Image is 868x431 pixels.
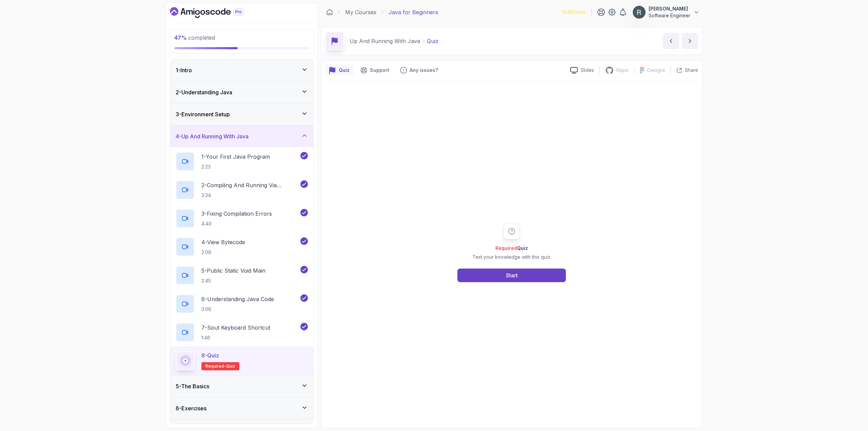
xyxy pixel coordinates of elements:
[176,294,308,313] button: 6-Understanding Java Code3:06
[170,7,259,18] a: Dashboard
[682,33,698,49] button: next content
[339,67,350,74] p: Quiz
[201,210,272,218] p: 3 - Fixing Compilation Errors
[170,125,313,147] button: 4-Up And Running With Java
[370,67,389,74] p: Support
[649,5,690,12] p: [PERSON_NAME]
[671,67,698,74] button: Share
[170,81,313,103] button: 2-Understanding Java
[326,9,333,16] a: Dashboard
[201,238,245,246] p: 4 - View Bytecode
[170,59,313,81] button: 1-Intro
[176,132,249,140] h3: 4 - Up And Running With Java
[410,67,438,74] p: Any issues?
[472,254,551,260] p: Test your knowledge with this quiz.
[201,324,270,332] p: 7 - Sout Keyboard Shortcut
[176,88,232,96] h3: 2 - Understanding Java
[226,364,235,369] span: quiz
[176,66,192,74] h3: 1 - Intro
[201,192,299,199] p: 3:34
[685,67,698,74] p: Share
[201,334,270,341] p: 1:46
[176,209,308,228] button: 3-Fixing Compilation Errors4:40
[170,397,313,419] button: 6-Exercises
[170,103,313,125] button: 3-Environment Setup
[170,375,313,397] button: 5-The Basics
[176,351,308,370] button: 8-QuizRequired-quiz
[201,220,272,227] p: 4:40
[176,237,308,256] button: 4-View Bytecode2:06
[201,351,219,359] p: 8 - Quiz
[495,245,517,251] span: Required
[345,8,376,16] a: My Courses
[356,65,393,76] button: Support button
[176,152,308,171] button: 1-Your First Java Program2:23
[616,67,629,74] p: Repo
[389,8,438,16] p: Java for Beginners
[174,34,187,41] span: 47 %
[201,267,265,275] p: 5 - Public Static Void Main
[325,65,354,76] button: quiz button
[647,67,665,74] p: Designs
[176,323,308,342] button: 7-Sout Keyboard Shortcut1:46
[176,404,206,412] h3: 6 - Exercises
[176,266,308,285] button: 5-Public Static Void Main2:45
[174,34,215,41] span: completed
[201,306,274,313] p: 3:06
[562,9,586,16] p: 1445 Points
[427,37,438,45] p: Quiz
[506,271,518,279] div: Start
[201,181,299,189] p: 2 - Compiling And Running Via Terminal
[472,245,551,252] h2: Quiz
[663,33,679,49] button: previous content
[396,65,442,76] button: Feedback button
[176,110,230,118] h3: 3 - Environment Setup
[176,180,308,199] button: 2-Compiling And Running Via Terminal3:34
[632,5,700,19] button: user profile image[PERSON_NAME]Software Engineer
[201,249,245,256] p: 2:06
[580,67,594,74] p: Slides
[633,6,646,19] img: user profile image
[201,295,274,303] p: 6 - Understanding Java Code
[201,163,270,170] p: 2:23
[176,382,209,390] h3: 5 - The Basics
[565,67,599,74] a: Slides
[350,37,420,45] p: Up And Running With Java
[457,269,566,282] button: Start
[649,12,690,19] p: Software Engineer
[201,277,265,284] p: 2:45
[201,153,270,161] p: 1 - Your First Java Program
[205,364,226,369] span: Required-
